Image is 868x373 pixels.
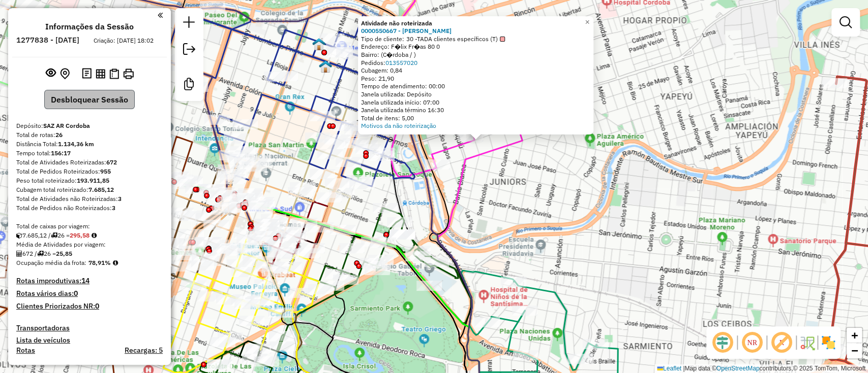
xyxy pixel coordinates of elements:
div: Cubagem: 0,84 [361,66,590,75]
strong: 3 [118,195,122,202]
i: Total de rotas [51,232,57,239]
h4: Transportadoras [16,324,163,332]
button: Desbloquear Sessão [44,90,135,109]
div: Bairro: (C�rdoba / ) [361,51,590,59]
a: Exportar sessão [179,39,199,62]
div: Total de Atividades Roteirizadas: [16,158,163,167]
div: Janela utilizada término 16:30 [361,106,590,114]
div: Tempo de atendimento: 00:00 [361,82,590,90]
img: Exibir/Ocultar setores [820,334,836,351]
i: Total de Atividades [16,251,22,257]
strong: SAZ AR Cordoba [43,122,90,129]
a: Nova sessão e pesquisa [179,12,199,35]
h4: Rotas vários dias: [16,289,163,298]
div: 672 / 26 = [16,249,163,258]
strong: 7.685,12 [88,186,114,193]
h6: 1277838 - [DATE] [16,36,79,45]
div: Média de Atividades por viagem: [16,240,163,249]
h4: Recargas: 5 [125,346,163,355]
a: Zoom out [847,343,862,358]
div: Tempo total: [16,149,163,158]
div: 7.685,12 / 26 = [16,231,163,240]
div: Total de caixas por viagem: [16,222,163,231]
a: Close popup [581,16,593,28]
div: Pedidos: [361,59,590,67]
strong: 1.134,36 km [58,140,94,148]
span: | [683,365,684,372]
strong: 3 [112,204,115,212]
span: Ocultar deslocamento [710,330,735,355]
button: Imprimir Rotas [121,66,136,81]
strong: 78,91% [88,259,111,266]
h4: Lista de veículos [16,336,163,345]
strong: 193.911,85 [77,177,109,184]
div: Total de itens: 5,00 [361,114,590,122]
span: Ocupação média da frota: [16,259,86,266]
a: 013557020 [385,59,417,66]
div: Criação: [DATE] 18:02 [89,36,158,45]
div: Janela utilizada início: 07:00 [361,98,590,107]
span: 30 -TADA clientes específicos (T) [406,35,505,43]
a: Rotas [16,346,35,355]
a: OpenStreetMap [716,365,760,372]
div: Endereço: F�lix Fr�as 80 0 [361,43,590,51]
div: Peso total roteirizado: [16,176,163,185]
em: Média calculada utilizando a maior ocupação (%Peso ou %Cubagem) de cada rota da sessão. Rotas cro... [113,260,118,266]
a: Criar modelo [179,74,199,97]
img: Fluxo de ruas [799,334,815,351]
h4: Informações da Sessão [45,22,134,31]
strong: 14 [81,276,89,285]
div: Depósito: [16,121,163,130]
a: Leaflet [657,365,681,372]
span: + [851,329,858,342]
div: Tipo de cliente: [361,35,590,43]
strong: 955 [100,167,111,175]
div: Total de Pedidos Roteirizados: [16,167,163,176]
strong: Atividade não roteirizada [361,19,432,27]
a: Clique aqui para minimizar o painel [158,9,163,21]
i: Meta Caixas/viagem: 325,98 Diferença: -30,40 [92,232,97,239]
div: Distância Total: [16,140,163,149]
h4: Rotas improdutivas: [16,277,163,285]
button: Exibir sessão original [44,65,58,82]
button: Logs desbloquear sessão [80,66,94,82]
strong: 672 [106,158,117,166]
span: Exibir rótulo [769,330,794,355]
span: × [585,18,589,26]
button: Visualizar Romaneio [107,66,121,81]
div: Total de Atividades não Roteirizadas: [16,194,163,204]
span: Ocultar NR [740,330,764,355]
strong: 26 [55,131,63,139]
i: Total de rotas [37,251,44,257]
img: UDC - Córdoba [319,60,332,73]
div: Peso: 21,90 [361,75,590,83]
strong: 0 [74,289,78,298]
div: Janela utilizada: Depósito [361,90,590,98]
a: Zoom in [847,328,862,343]
a: Motivos da não roteirização [361,122,436,129]
strong: 25,85 [56,250,72,257]
div: Cubagem total roteirizado: [16,185,163,194]
button: Centralizar mapa no depósito ou ponto de apoio [58,66,72,82]
div: Map data © contributors,© 2025 TomTom, Microsoft [654,364,868,373]
strong: 156:17 [51,149,71,157]
strong: 295,58 [70,231,89,239]
div: Total de Pedidos não Roteirizados: [16,204,163,213]
span: − [851,344,858,357]
strong: 0 [95,301,99,311]
a: Exibir filtros [835,12,856,32]
img: UDC Cordoba [312,38,325,51]
h4: Clientes Priorizados NR: [16,302,163,311]
div: Total de rotas: [16,130,163,140]
a: 0000550667 - [PERSON_NAME] [361,27,452,35]
i: Cubagem total roteirizado [16,232,22,239]
button: Visualizar relatório de Roteirização [94,66,107,80]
